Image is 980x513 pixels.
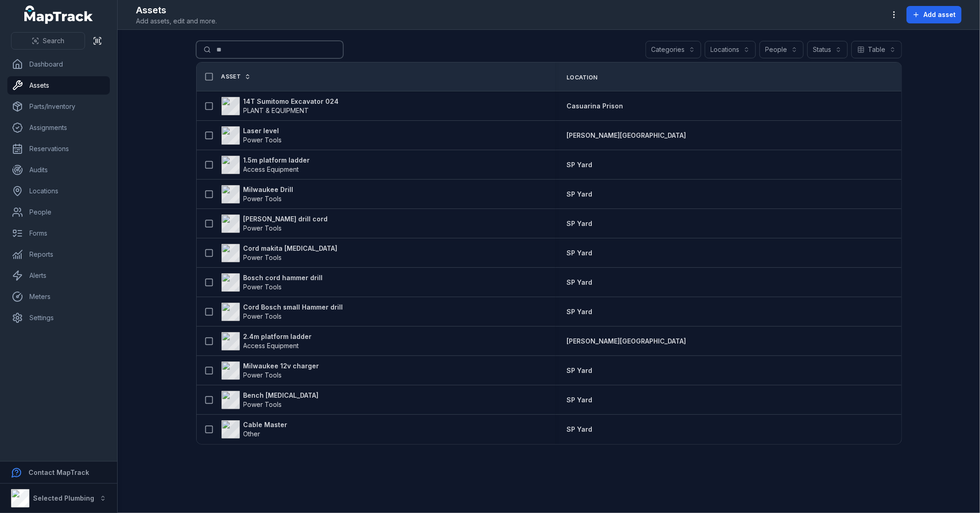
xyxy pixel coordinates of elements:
[244,430,261,438] span: Other
[244,224,282,232] span: Power Tools
[244,303,343,312] strong: Cord Bosch small Hammer drill
[851,41,902,58] button: Table
[244,283,282,291] span: Power Tools
[244,195,282,203] span: Power Tools
[221,361,319,380] a: Milwaukee 12v chargerPower Tools
[244,400,282,408] span: Power Tools
[244,126,282,135] strong: Laser level
[244,244,338,253] strong: Cord makita [MEDICAL_DATA]
[136,17,217,26] span: Add assets, edit and more.
[28,468,89,476] strong: Contact MapTrack
[7,203,110,221] a: People
[7,140,110,158] a: Reservations
[221,244,338,262] a: Cord makita [MEDICAL_DATA]Power Tools
[566,101,623,111] a: Casuarina Prison
[566,102,623,110] span: Casuarina Prison
[566,307,592,316] a: SP Yard
[566,190,592,199] a: SP Yard
[566,396,592,404] span: SP Yard
[221,126,282,145] a: Laser levelPower Tools
[136,4,217,17] h2: Assets
[244,420,288,429] strong: Cable Master
[7,224,110,242] a: Forms
[566,278,592,286] span: SP Yard
[566,248,592,258] a: SP Yard
[7,245,110,264] a: Reports
[566,337,686,346] a: [PERSON_NAME][GEOGRAPHIC_DATA]
[7,309,110,327] a: Settings
[566,278,592,287] a: SP Yard
[43,36,64,45] span: Search
[759,41,804,58] button: People
[24,6,93,24] a: MapTrack
[566,366,592,375] a: SP Yard
[221,420,288,439] a: Cable MasterOther
[244,107,309,114] span: PLANT & EQUIPMENT
[244,254,282,261] span: Power Tools
[906,6,962,23] button: Add asset
[566,425,592,433] span: SP Yard
[244,185,294,194] strong: Milwaukee Drill
[7,161,110,179] a: Audits
[244,156,310,165] strong: 1.5m platform ladder
[244,273,323,282] strong: Bosch cord hammer drill
[33,494,94,502] strong: Selected Plumbing
[566,190,592,198] span: SP Yard
[923,10,956,19] span: Add asset
[566,249,592,257] span: SP Yard
[566,161,592,169] span: SP Yard
[11,32,85,50] button: Search
[566,366,592,374] span: SP Yard
[221,303,343,321] a: Cord Bosch small Hammer drillPower Tools
[7,288,110,306] a: Meters
[7,76,110,95] a: Assets
[221,391,319,409] a: Bench [MEDICAL_DATA]Power Tools
[7,182,110,200] a: Locations
[221,73,251,80] a: Asset
[7,266,110,285] a: Alerts
[566,74,597,81] span: Location
[244,97,339,106] strong: 14T Sumitomo Excavator 024
[807,41,848,58] button: Status
[7,55,110,73] a: Dashboard
[7,118,110,137] a: Assignments
[221,332,312,350] a: 2.4m platform ladderAccess Equipment
[244,165,299,173] span: Access Equipment
[221,214,328,233] a: [PERSON_NAME] drill cordPower Tools
[566,337,686,345] span: [PERSON_NAME][GEOGRAPHIC_DATA]
[244,136,282,144] span: Power Tools
[244,361,319,371] strong: Milwaukee 12v charger
[244,332,312,341] strong: 2.4m platform ladder
[221,97,339,115] a: 14T Sumitomo Excavator 024PLANT & EQUIPMENT
[566,308,592,316] span: SP Yard
[566,131,686,140] a: [PERSON_NAME][GEOGRAPHIC_DATA]
[244,371,282,379] span: Power Tools
[221,73,241,80] span: Asset
[244,342,299,350] span: Access Equipment
[566,395,592,405] a: SP Yard
[244,391,319,400] strong: Bench [MEDICAL_DATA]
[244,214,328,224] strong: [PERSON_NAME] drill cord
[566,160,592,169] a: SP Yard
[221,185,294,203] a: Milwaukee DrillPower Tools
[244,312,282,320] span: Power Tools
[221,273,323,292] a: Bosch cord hammer drillPower Tools
[566,219,592,228] a: SP Yard
[566,220,592,227] span: SP Yard
[221,156,310,174] a: 1.5m platform ladderAccess Equipment
[566,131,686,139] span: [PERSON_NAME][GEOGRAPHIC_DATA]
[566,425,592,434] a: SP Yard
[7,97,110,116] a: Parts/Inventory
